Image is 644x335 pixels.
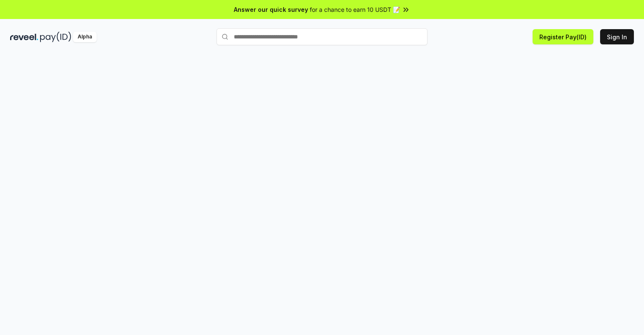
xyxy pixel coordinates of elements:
[73,32,97,42] div: Alpha
[310,5,400,14] span: for a chance to earn 10 USDT 📝
[600,29,634,44] button: Sign In
[40,32,71,42] img: pay_id
[234,5,308,14] span: Answer our quick survey
[10,32,38,42] img: reveel_dark
[533,29,593,44] button: Register Pay(ID)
